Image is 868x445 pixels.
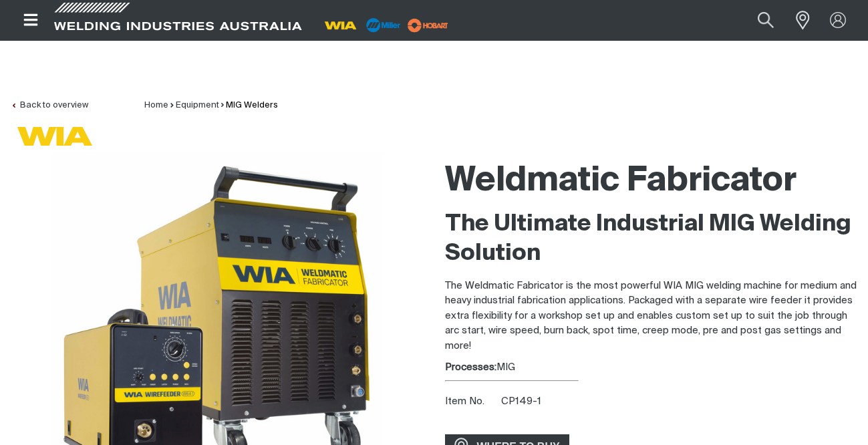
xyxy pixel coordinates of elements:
a: miller [404,20,452,30]
a: Home [144,101,168,110]
span: CP149-1 [501,396,541,406]
h2: The Ultimate Industrial MIG Welding Solution [445,210,858,269]
span: Item No. [445,394,499,410]
strong: Processes: [445,362,496,372]
p: The Weldmatic Fabricator is the most powerful WIA MIG welding machine for medium and heavy indust... [445,279,858,354]
a: Equipment [176,101,219,110]
a: Back to overview of MIG Welders [11,101,88,110]
a: MIG Welders [226,101,278,110]
input: Product name or item number... [726,5,788,35]
img: miller [404,15,452,35]
button: Search products [743,5,788,35]
nav: Breadcrumb [144,99,278,112]
h1: Weldmatic Fabricator [445,160,858,203]
div: MIG [445,360,858,376]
